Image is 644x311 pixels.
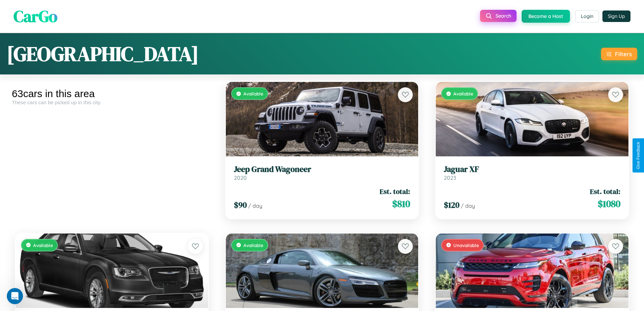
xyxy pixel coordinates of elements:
[590,186,620,196] span: Est. total:
[234,164,410,174] h3: Jeep Grand Wagoneer
[598,197,620,210] span: $ 1080
[522,10,570,23] button: Become a Host
[453,242,479,248] span: Unavailable
[12,88,212,99] div: 63 cars in this area
[636,142,641,169] div: Give Feedback
[496,13,511,19] span: Search
[14,5,57,27] span: CarGo
[243,91,263,96] span: Available
[480,10,517,22] button: Search
[444,174,456,181] span: 2023
[7,288,23,304] iframe: Intercom live chat
[575,10,599,22] button: Login
[248,202,262,209] span: / day
[234,164,410,181] a: Jeep Grand Wagoneer2020
[380,186,410,196] span: Est. total:
[444,164,620,181] a: Jaguar XF2023
[7,40,199,68] h1: [GEOGRAPHIC_DATA]
[601,48,637,60] button: Filters
[234,199,247,210] span: $ 90
[602,10,630,22] button: Sign Up
[33,242,53,248] span: Available
[444,164,620,174] h3: Jaguar XF
[243,242,263,248] span: Available
[392,197,410,210] span: $ 810
[12,99,212,105] div: These cars can be picked up in this city.
[444,199,459,210] span: $ 120
[234,174,247,181] span: 2020
[461,202,475,209] span: / day
[615,50,632,58] div: Filters
[453,91,473,96] span: Available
